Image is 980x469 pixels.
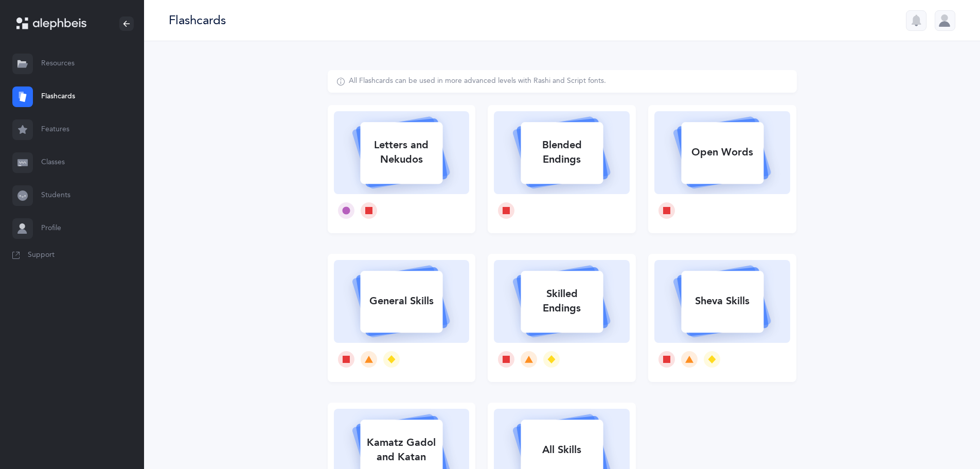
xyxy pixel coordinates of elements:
div: All Flashcards can be used in more advanced levels with Rashi and Script fonts. [349,76,606,86]
div: All Skills [521,437,603,463]
div: Open Words [681,139,763,166]
div: Blended Endings [521,132,603,173]
div: Sheva Skills [681,288,763,315]
div: Flashcards [169,12,226,29]
div: General Skills [360,288,442,315]
span: Support [28,250,55,260]
div: Letters and Nekudos [360,132,442,173]
div: Skilled Endings [521,281,603,322]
